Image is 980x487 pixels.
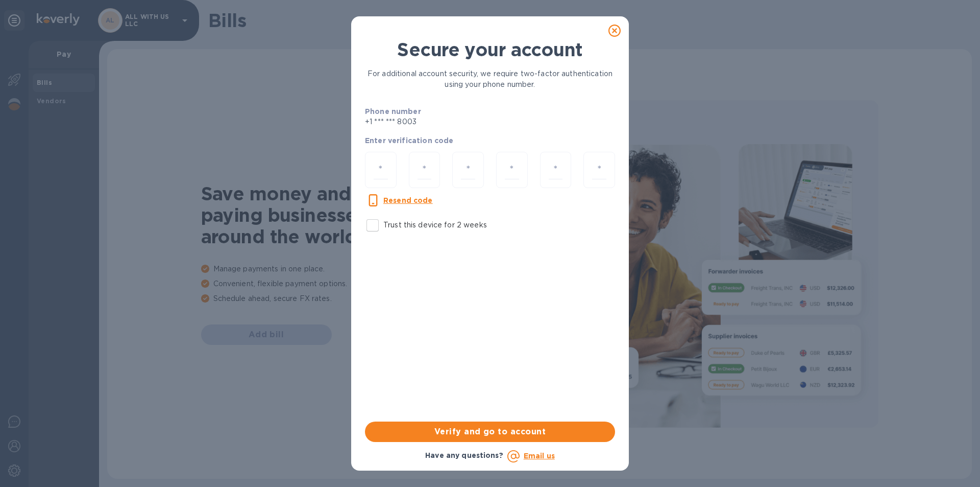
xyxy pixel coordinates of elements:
[373,426,607,438] span: Verify and go to account
[365,68,615,90] p: For additional account security, we require two-factor authentication using your phone number.
[383,220,487,230] p: Trust this device for 2 weeks
[383,196,433,204] u: Resend code
[365,422,615,442] button: Verify and go to account
[365,39,615,60] h1: Secure your account
[524,452,555,460] a: Email us
[365,135,615,146] p: Enter verification code
[425,451,503,459] b: Have any questions?
[365,107,421,115] b: Phone number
